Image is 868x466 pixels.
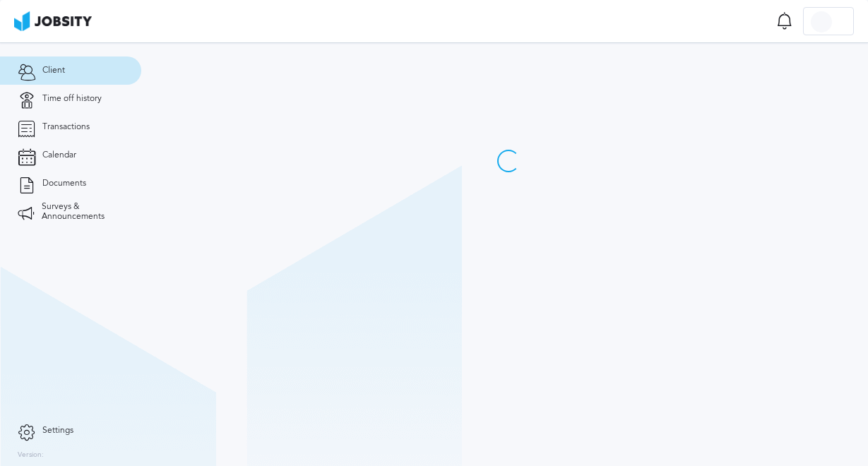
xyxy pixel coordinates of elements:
span: Client [42,66,65,76]
span: Settings [42,426,73,436]
span: Transactions [42,122,90,132]
span: Surveys & Announcements [42,202,124,222]
span: Documents [42,179,86,189]
span: Time off history [42,94,102,104]
span: Calendar [42,150,76,160]
img: ab4bad089aa723f57921c736e9817d99.png [14,11,92,31]
label: Version: [18,451,44,460]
